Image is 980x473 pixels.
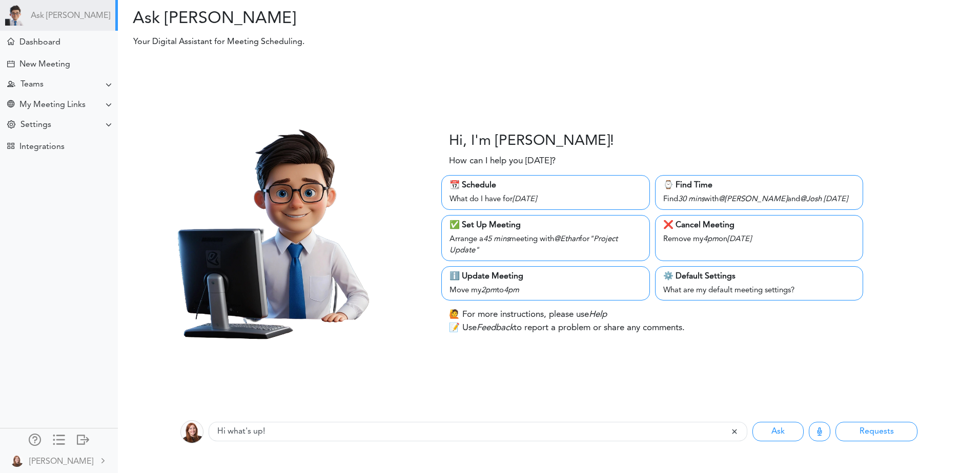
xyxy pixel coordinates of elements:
[19,38,60,48] div: Dashboard
[19,142,65,152] div: Integrations
[752,422,804,441] button: Ask
[19,100,86,110] div: My Meeting Links
[678,196,704,203] i: 30 mins
[7,60,14,68] div: Creating Meeting
[800,196,822,203] i: @Josh
[513,196,537,203] i: [DATE]
[663,270,855,283] div: ⚙️ Default Settings
[703,235,719,243] i: 4pm
[11,455,23,467] img: 2Q==
[663,219,855,231] div: ❌ Cancel Meeting
[180,420,203,443] img: 2Q==
[504,287,519,294] i: 4pm
[663,179,855,191] div: ⌚️ Find Time
[21,80,44,90] div: Teams
[126,36,729,48] p: Your Digital Assistant for Meeting Scheduling.
[7,38,14,45] div: Home
[835,422,917,441] button: Requests
[450,191,641,206] div: What do I have for
[7,142,14,149] div: TEAMCAL AI Workflow Apps
[481,287,497,294] i: 2pm
[719,196,787,203] i: @[PERSON_NAME]
[449,155,556,168] p: How can I help you [DATE]?
[449,133,614,150] h3: Hi, I'm [PERSON_NAME]!
[450,179,641,191] div: 📆 Schedule
[126,9,541,29] h2: Ask [PERSON_NAME]
[21,120,51,130] div: Settings
[7,120,15,130] div: Change Settings
[483,235,509,243] i: 45 mins
[450,283,641,297] div: Move my to
[449,321,685,335] p: 📝 Use to report a problem or share any comments.
[29,434,41,444] div: Manage Members and Externals
[77,434,89,444] div: Log out
[173,123,395,345] img: Ray.png
[449,308,607,321] p: 🙋 For more instructions, please use
[29,456,93,468] div: [PERSON_NAME]
[19,60,70,70] div: New Meeting
[554,235,580,243] i: @Ethan
[477,324,514,332] i: Feedback
[53,434,65,444] div: Show only icons
[663,283,855,297] div: What are my default meeting settings?
[450,219,641,231] div: ✅ Set Up Meeting
[663,191,855,206] div: Find with and
[663,231,855,246] div: Remove my on
[7,100,14,110] div: Share Meeting Link
[450,270,641,283] div: ℹ️ Update Meeting
[53,434,65,448] a: Change side menu
[31,11,110,21] a: Ask [PERSON_NAME]
[589,310,607,319] i: Help
[5,5,26,26] img: Powered by TEAMCAL AI
[450,231,641,257] div: Arrange a meeting with for
[824,196,848,203] i: [DATE]
[727,235,751,243] i: [DATE]
[1,449,117,472] a: [PERSON_NAME]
